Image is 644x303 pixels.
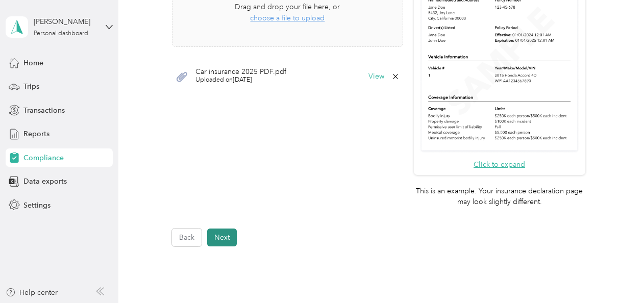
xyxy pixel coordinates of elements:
[368,73,384,80] button: View
[172,229,202,246] button: Back
[34,16,97,27] div: [PERSON_NAME]
[23,153,64,163] span: Compliance
[250,14,325,22] span: choose a file to upload
[207,229,237,246] button: Next
[414,186,585,207] p: This is an example. Your insurance declaration page may look slightly different.
[474,159,525,170] button: Click to expand
[6,287,58,298] button: Help center
[23,129,49,139] span: Reports
[34,31,88,37] div: Personal dashboard
[23,58,43,68] span: Home
[23,105,65,116] span: Transactions
[23,81,39,92] span: Trips
[23,176,67,187] span: Data exports
[195,75,286,85] span: Uploaded on [DATE]
[235,3,340,11] span: Drag and drop your file here, or
[587,246,644,303] iframe: Everlance-gr Chat Button Frame
[23,200,51,211] span: Settings
[195,68,286,75] span: Car insurance 2025 PDF.pdf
